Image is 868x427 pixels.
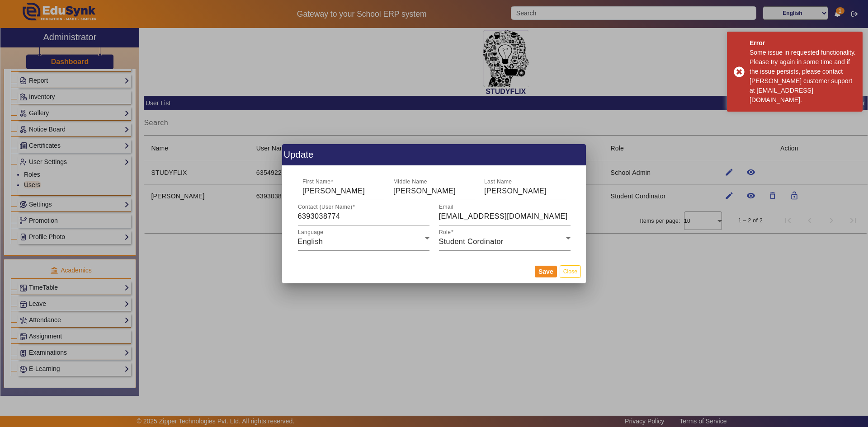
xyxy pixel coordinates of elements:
span: Update [284,147,314,162]
mat-label: Language [298,229,323,235]
input: First Name* [302,186,384,197]
mat-label: Middle Name [393,178,427,184]
span: Student Cordinator [439,238,504,245]
button: Save [535,266,557,277]
mat-label: Role [439,229,451,235]
div: Some issue in requested functionality. Please try again in some time and if the issue persists, p... [750,48,856,105]
input: Middle Name [393,186,475,197]
mat-label: Last Name [484,178,512,184]
button: Close [560,265,581,277]
span: English [298,238,323,245]
div: Error [750,38,856,48]
input: Last Name [484,186,566,197]
mat-label: Email [439,204,453,210]
mat-label: First Name [302,178,330,184]
mat-label: Contact (User Name) [298,204,352,210]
